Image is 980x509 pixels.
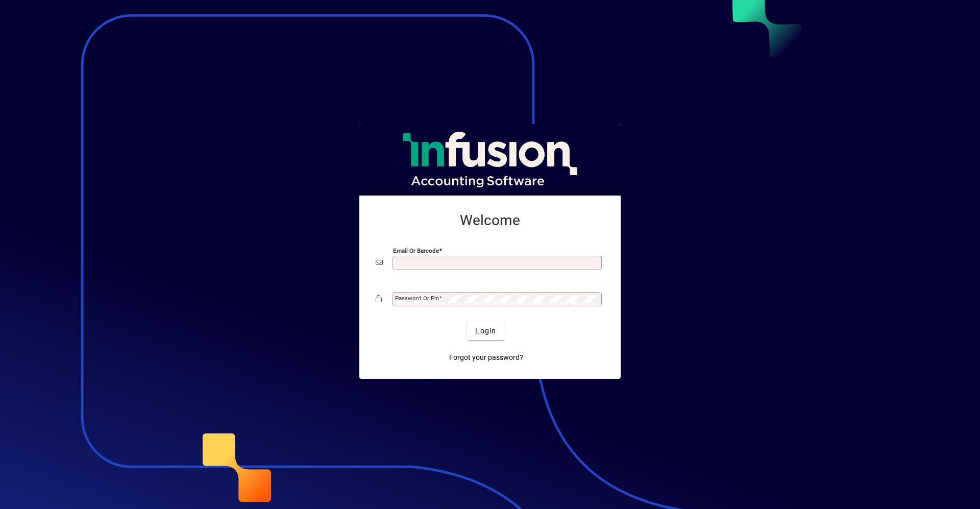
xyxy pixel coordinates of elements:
[475,326,496,336] span: Login
[445,348,527,367] a: Forgot your password?
[376,212,604,229] h2: Welcome
[395,295,439,302] mat-label: Password or Pin
[449,352,523,363] span: Forgot your password?
[393,247,439,254] mat-label: Email or Barcode
[467,322,504,340] button: Login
